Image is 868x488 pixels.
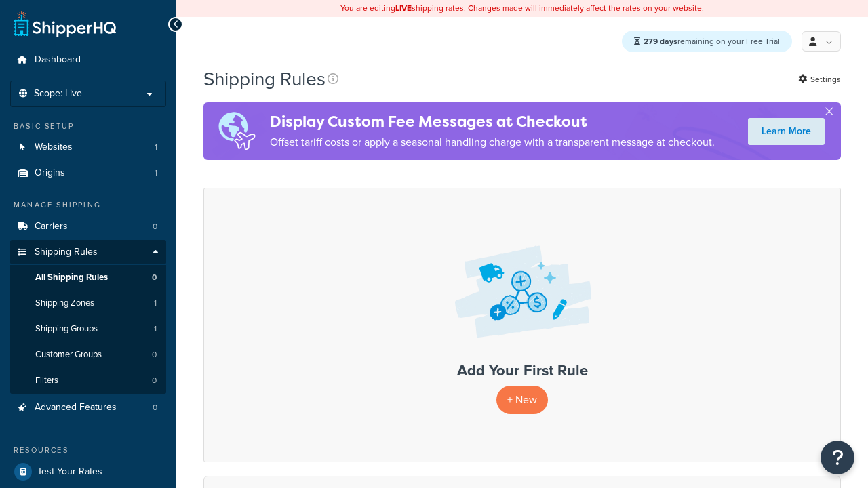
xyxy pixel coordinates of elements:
[35,272,108,283] span: All Shipping Rules
[152,349,157,361] span: 0
[10,460,166,484] a: Test Your Rates
[35,375,58,386] span: Filters
[153,402,157,413] span: 0
[10,317,166,342] li: Shipping Groups
[622,30,792,52] div: remaining on your Free Trial
[10,445,166,456] div: Resources
[10,240,166,265] a: Shipping Rules
[203,102,270,160] img: duties-banner-06bc72dcb5fe05cb3f9472aba00be2ae8eb53ab6f0d8bb03d382ba314ac3c341.png
[35,247,98,258] span: Shipping Rules
[496,386,548,413] p: + New
[10,291,166,316] li: Shipping Zones
[270,133,715,152] p: Offset tariff costs or apply a seasonal handling charge with a transparent message at checkout.
[10,161,166,186] a: Origins 1
[35,298,94,309] span: Shipping Zones
[152,375,157,386] span: 0
[10,368,166,393] li: Filters
[821,441,854,474] button: Open Resource Center
[644,35,677,47] strong: 279 days
[154,298,157,309] span: 1
[10,291,166,316] a: Shipping Zones 1
[152,272,157,283] span: 0
[10,342,166,367] a: Customer Groups 0
[10,317,166,342] a: Shipping Groups 1
[10,342,166,367] li: Customer Groups
[270,110,715,133] h4: Display Custom Fee Messages at Checkout
[35,167,65,179] span: Origins
[10,47,166,73] a: Dashboard
[10,214,166,239] li: Carriers
[35,402,117,413] span: Advanced Features
[10,265,166,290] a: All Shipping Rules 0
[35,142,73,153] span: Websites
[10,135,166,160] a: Websites 1
[10,135,166,160] li: Websites
[35,349,102,361] span: Customer Groups
[10,368,166,393] a: Filters 0
[10,240,166,394] li: Shipping Rules
[748,118,825,145] a: Learn More
[203,66,325,92] h1: Shipping Rules
[155,142,157,153] span: 1
[10,214,166,239] a: Carriers 0
[155,167,157,179] span: 1
[10,121,166,132] div: Basic Setup
[10,395,166,420] a: Advanced Features 0
[154,323,157,335] span: 1
[34,88,82,100] span: Scope: Live
[35,54,81,66] span: Dashboard
[35,323,98,335] span: Shipping Groups
[14,10,116,37] a: ShipperHQ Home
[10,265,166,290] li: All Shipping Rules
[37,466,102,478] span: Test Your Rates
[10,161,166,186] li: Origins
[395,2,412,14] b: LIVE
[798,70,841,89] a: Settings
[35,221,68,232] span: Carriers
[153,221,157,232] span: 0
[10,395,166,420] li: Advanced Features
[10,199,166,211] div: Manage Shipping
[218,363,827,379] h3: Add Your First Rule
